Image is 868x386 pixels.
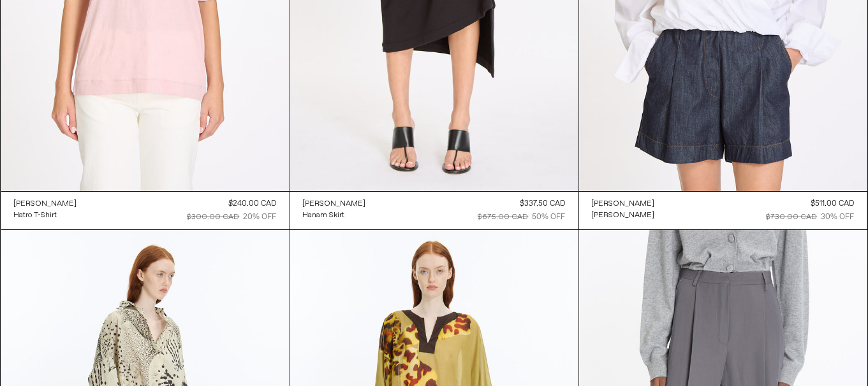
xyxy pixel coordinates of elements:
div: Hanam Skirt [303,210,345,221]
div: Hatro T-Shirt [14,210,57,221]
div: $300.00 CAD [188,211,240,223]
a: Hanam Skirt [303,210,366,221]
div: [PERSON_NAME] [303,199,366,210]
div: $240.00 CAD [229,198,277,210]
a: [PERSON_NAME] [592,198,655,210]
div: 30% OFF [821,211,855,223]
div: [PERSON_NAME] [592,210,655,221]
div: 20% OFF [244,211,277,223]
div: 50% OFF [533,211,566,223]
div: $675.00 CAD [478,211,529,223]
a: [PERSON_NAME] [14,198,77,210]
div: [PERSON_NAME] [592,199,655,210]
a: Hatro T-Shirt [14,210,77,221]
a: [PERSON_NAME] [303,198,366,210]
div: $730.00 CAD [767,211,818,223]
div: [PERSON_NAME] [14,199,77,210]
div: $511.00 CAD [811,198,855,210]
div: $337.50 CAD [520,198,566,210]
a: [PERSON_NAME] [592,210,655,221]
